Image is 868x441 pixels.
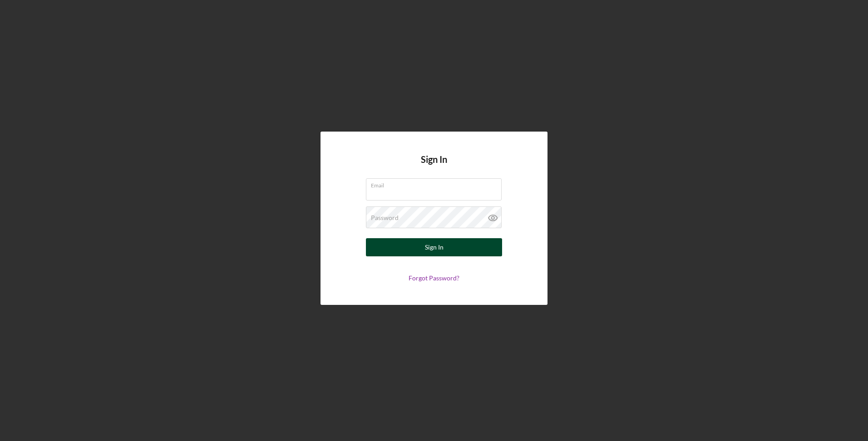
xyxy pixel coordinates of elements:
[366,238,502,256] button: Sign In
[425,238,444,256] div: Sign In
[409,274,459,282] a: Forgot Password?
[421,154,447,178] h4: Sign In
[371,179,502,189] label: Email
[371,214,399,221] label: Password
